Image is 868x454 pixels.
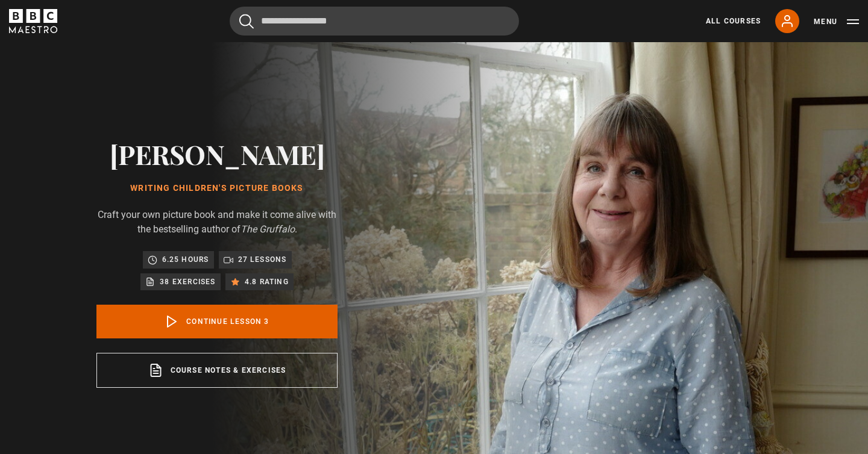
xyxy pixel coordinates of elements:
p: 6.25 hours [162,253,209,266]
a: Continue lesson 3 [96,305,338,338]
i: The Gruffalo [241,223,295,235]
svg: BBC Maestro [9,9,57,33]
p: Craft your own picture book and make it come alive with the bestselling author of . [96,208,338,237]
button: Submit the search query [239,14,254,29]
a: Course notes & exercises [96,353,338,388]
p: 4.8 rating [245,276,289,288]
p: 38 exercises [160,276,215,288]
input: Search [230,7,519,36]
a: All Courses [706,16,761,26]
h2: [PERSON_NAME] [96,138,338,169]
p: 27 lessons [238,253,287,266]
button: Toggle navigation [814,16,859,28]
h1: Writing Children's Picture Books [96,184,338,193]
